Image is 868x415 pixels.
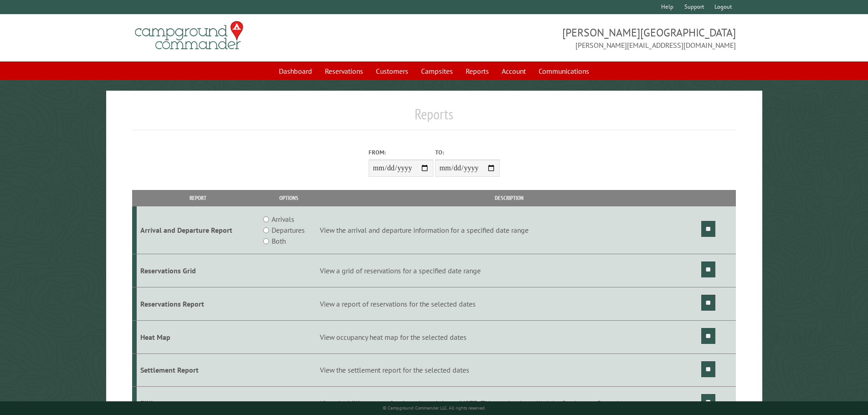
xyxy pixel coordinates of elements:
[272,236,286,246] label: Both
[319,62,369,80] a: Reservations
[435,148,500,157] label: To:
[272,225,305,236] label: Departures
[460,62,494,80] a: Reports
[272,214,294,225] label: Arrivals
[137,287,259,320] td: Reservations Report
[533,62,595,80] a: Communications
[318,354,700,387] td: View the settlement report for the selected dates
[137,354,259,387] td: Settlement Report
[259,190,318,206] th: Options
[416,62,458,80] a: Campsites
[273,62,318,80] a: Dashboard
[318,206,700,254] td: View the arrival and departure information for a specified date range
[137,190,259,206] th: Report
[369,148,433,157] label: From:
[132,18,246,53] img: Campground Commander
[434,25,736,51] span: [PERSON_NAME][GEOGRAPHIC_DATA] [PERSON_NAME][EMAIL_ADDRESS][DOMAIN_NAME]
[496,62,531,80] a: Account
[137,206,259,254] td: Arrival and Departure Report
[318,254,700,287] td: View a grid of reservations for a specified date range
[318,287,700,320] td: View a report of reservations for the selected dates
[370,62,414,80] a: Customers
[132,105,736,130] h1: Reports
[137,320,259,354] td: Heat Map
[137,254,259,287] td: Reservations Grid
[318,320,700,354] td: View occupancy heat map for the selected dates
[383,405,486,411] small: © Campground Commander LLC. All rights reserved.
[318,190,700,206] th: Description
